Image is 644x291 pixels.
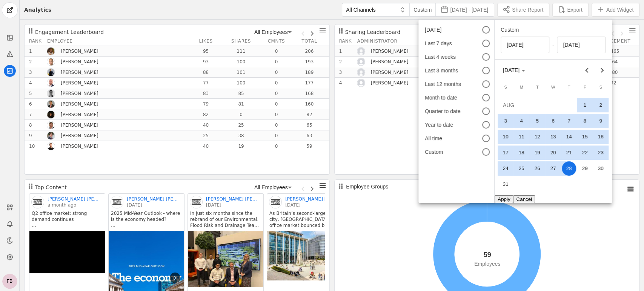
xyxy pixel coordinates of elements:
[593,144,609,160] button: August 23, 2025
[501,26,606,34] div: Custom
[577,97,593,113] button: August 1, 2025
[498,97,577,113] td: AUG
[514,161,529,175] span: 25
[546,161,560,175] span: 27
[504,84,507,89] span: S
[425,121,472,129] div: Year to date
[561,129,577,144] button: August 14, 2025
[577,113,593,129] button: August 8, 2025
[514,145,529,159] span: 18
[593,145,608,159] span: 23
[425,26,472,34] div: [DATE]
[561,113,577,129] button: August 7, 2025
[593,129,608,144] span: 16
[498,113,513,129] button: August 3, 2025
[513,113,529,129] button: August 4, 2025
[579,63,594,78] button: Previous month
[498,145,513,159] span: 17
[593,160,609,176] button: August 30, 2025
[503,67,520,73] span: [DATE]
[545,144,561,160] button: August 20, 2025
[425,94,472,101] div: Month to date
[578,161,592,175] span: 29
[498,144,513,160] button: August 17, 2025
[545,113,561,129] button: August 6, 2025
[562,113,576,128] span: 7
[593,161,608,175] span: 30
[593,98,608,112] span: 2
[530,145,544,159] span: 19
[425,135,472,142] div: All time
[549,37,557,53] div: -
[513,144,529,160] button: August 18, 2025
[578,145,592,159] span: 22
[593,97,609,113] button: August 2, 2025
[425,107,472,115] div: Quarter to date
[536,84,539,89] span: T
[578,113,592,128] span: 8
[593,113,608,128] span: 9
[568,84,570,89] span: T
[425,67,472,74] div: Last 3 months
[529,160,545,176] button: August 26, 2025
[513,160,529,176] button: August 25, 2025
[498,129,513,144] button: August 10, 2025
[530,129,544,144] span: 12
[520,84,523,89] span: M
[546,129,560,144] span: 13
[594,63,609,78] button: Next month
[545,160,561,176] button: August 27, 2025
[513,129,529,144] button: August 11, 2025
[599,84,602,89] span: S
[529,144,545,160] button: August 19, 2025
[562,129,576,144] span: 14
[498,129,513,144] span: 10
[578,129,592,144] span: 15
[514,113,529,128] span: 4
[593,129,609,144] button: August 16, 2025
[498,177,513,191] span: 31
[546,145,560,159] span: 20
[577,160,593,176] button: August 29, 2025
[425,53,472,61] div: Last 4 weeks
[500,66,528,75] button: Choose month and year
[593,113,609,129] button: August 9, 2025
[584,84,586,89] span: F
[498,113,513,128] span: 3
[577,144,593,160] button: August 22, 2025
[495,195,513,203] button: Apply
[578,98,592,112] span: 1
[425,80,472,88] div: Last 12 months
[530,161,544,175] span: 26
[513,195,535,203] button: Cancel
[514,129,529,144] span: 11
[561,144,577,160] button: August 21, 2025
[562,145,576,159] span: 21
[577,129,593,144] button: August 15, 2025
[529,113,545,129] button: August 5, 2025
[545,129,561,144] button: August 13, 2025
[498,176,513,192] button: August 31, 2025
[530,113,544,128] span: 5
[425,148,472,156] div: Custom
[498,160,513,176] button: August 24, 2025
[529,129,545,144] button: August 12, 2025
[551,84,555,89] span: W
[562,161,576,175] span: 28
[498,161,513,175] span: 24
[546,113,560,128] span: 6
[425,40,472,47] div: Last 7 days
[561,160,577,176] button: August 28, 2025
